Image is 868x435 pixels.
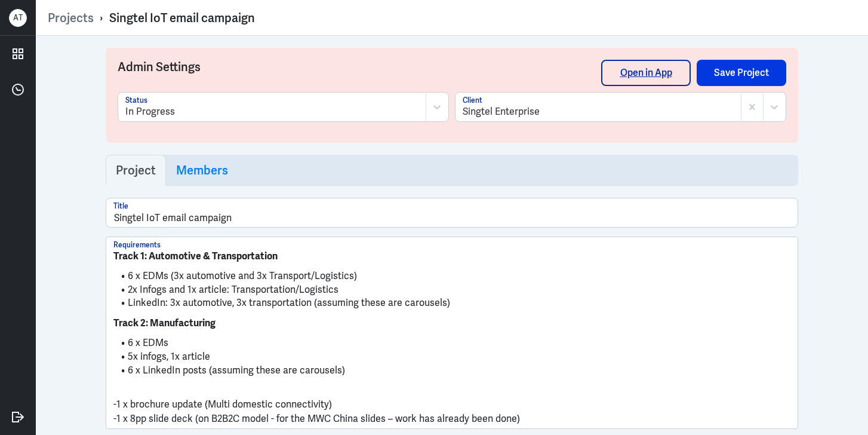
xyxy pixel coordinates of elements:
p: -1 x 8pp slide deck (on B2B2C model - for the MWC China slides – work has already been done) [113,412,790,426]
div: Singtel IoT email campaign [109,10,255,26]
li: 5x infogs, 1x article [113,350,790,364]
h3: Members [176,163,228,177]
li: LinkedIn: 3x automotive, 3x transportation (assuming these are carousels) [113,296,790,310]
li: 6 x EDMs (3x automotive and 3x Transport/Logistics) [113,269,790,283]
a: Projects [48,10,94,26]
a: Open in App [601,60,691,86]
div: A T [9,9,27,27]
button: Save Project [697,60,786,86]
strong: Track 1: Automotive & Transportation [113,250,278,262]
li: 6 x EDMs [113,336,790,350]
h3: Project [116,163,156,177]
strong: Track 2: Manufacturing [113,317,216,329]
h3: Admin Settings [118,60,601,92]
p: › [94,10,109,26]
li: 2x Infogs and 1x article: Transportation/Logistics [113,283,790,297]
input: Title [106,198,798,227]
p: -1 x brochure update (Multi domestic connectivity) [113,397,790,412]
li: 6 x LinkedIn posts (assuming these are carousels) [113,364,790,378]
